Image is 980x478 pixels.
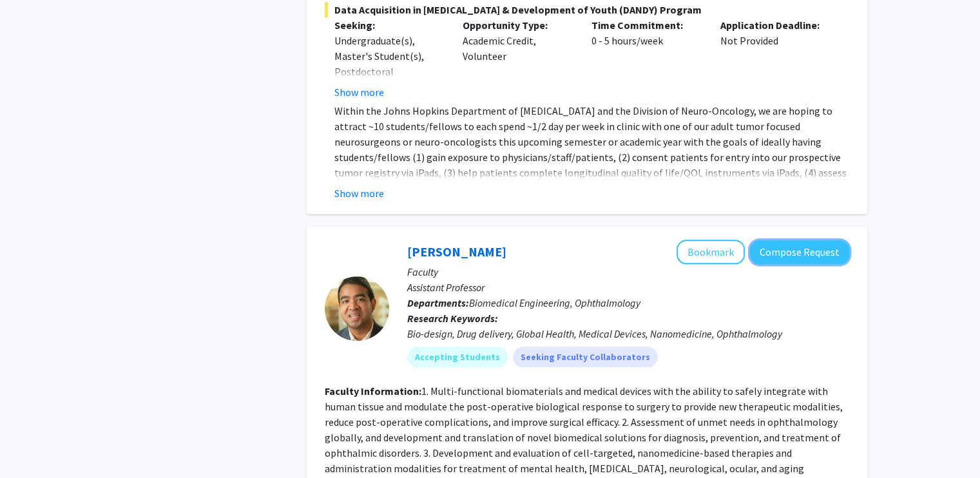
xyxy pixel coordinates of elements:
b: Research Keywords: [407,312,498,325]
div: Bio-design, Drug delivery, Global Health, Medical Devices, Nanomedicine, Ophthalmology [407,326,849,341]
button: Add Kunal Parikh to Bookmarks [677,240,745,264]
p: Assistant Professor [407,280,849,295]
p: Within the Johns Hopkins Department of [MEDICAL_DATA] and the Division of Neuro-Oncology, we are ... [334,103,849,196]
a: [PERSON_NAME] [407,244,506,260]
div: Not Provided [711,17,840,100]
button: Compose Request to Kunal Parikh [750,240,849,264]
p: Seeking: [334,17,444,33]
mat-chip: Seeking Faculty Collaborators [513,347,658,367]
mat-chip: Accepting Students [407,347,508,367]
button: Show more [334,186,384,201]
p: Faculty [407,264,849,280]
b: Faculty Information: [325,385,421,397]
div: Academic Credit, Volunteer [453,17,582,100]
p: Application Deadline: [720,17,830,33]
p: Opportunity Type: [463,17,572,33]
span: Biomedical Engineering, Ophthalmology [469,296,640,309]
span: Data Acquisition in [MEDICAL_DATA] & Development of Youth (DANDY) Program [325,2,849,17]
div: Undergraduate(s), Master's Student(s), Postdoctoral Researcher(s) / Research Staff, Medical Resid... [334,33,444,141]
b: Departments: [407,296,469,309]
div: 0 - 5 hours/week [582,17,711,100]
button: Show more [334,84,384,100]
p: Time Commitment: [591,17,701,33]
iframe: Chat [10,420,55,468]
